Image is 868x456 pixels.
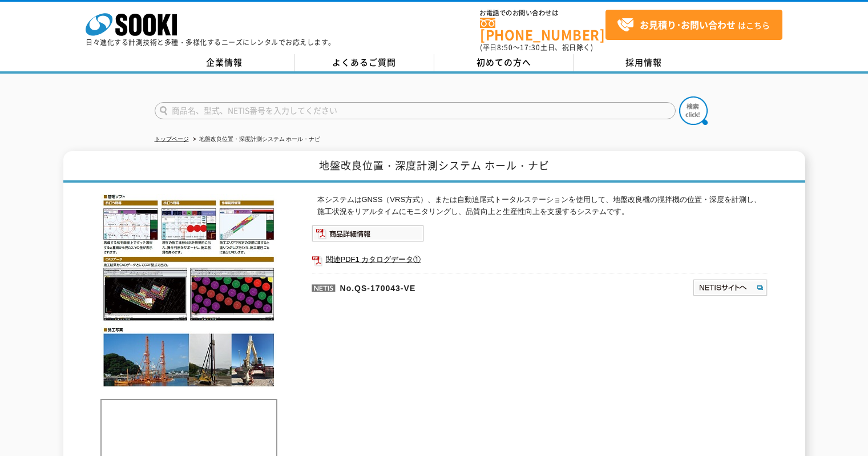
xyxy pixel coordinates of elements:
a: 企業情報 [155,54,294,71]
img: NETISサイトへ [692,279,768,297]
span: 初めての方へ [477,56,531,68]
strong: お見積り･お問い合わせ [640,18,736,31]
a: 関連PDF1 カタログデータ① [312,252,768,267]
li: 地盤改良位置・深度計測システム ホール・ナビ [191,134,321,146]
input: 商品名、型式、NETIS番号を入力してください [155,102,676,119]
a: 初めての方へ [434,54,574,71]
img: btn_search.png [679,96,708,125]
span: 8:50 [497,42,513,53]
span: はこちら [617,17,770,34]
p: No.QS-170043-VE [312,273,582,300]
a: 採用情報 [574,54,714,71]
span: お電話でのお問い合わせは [480,10,605,17]
img: 商品詳細情報システム [312,225,424,242]
a: 商品詳細情報システム [312,232,424,240]
a: お見積り･お問い合わせはこちら [605,10,782,40]
h1: 地盤改良位置・深度計測システム ホール・ナビ [63,151,805,183]
a: [PHONE_NUMBER] [480,18,605,41]
a: よくあるご質問 [294,54,434,71]
p: 本システムはGNSS（VRS方式）、または自動追尾式トータルステーションを使用して、地盤改良機の撹拌機の位置・深度を計測し、施工状況をリアルタイムにモニタリングし、品質向上と生産性向上を支援する... [317,194,768,218]
span: 17:30 [520,42,540,53]
p: 日々進化する計測技術と多種・多様化するニーズにレンタルでお応えします。 [86,39,336,46]
a: トップページ [155,136,189,142]
img: 地盤改良位置・深度計測システム ホール・ナビ [100,194,277,388]
span: (平日 ～ 土日、祝日除く) [480,42,593,53]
